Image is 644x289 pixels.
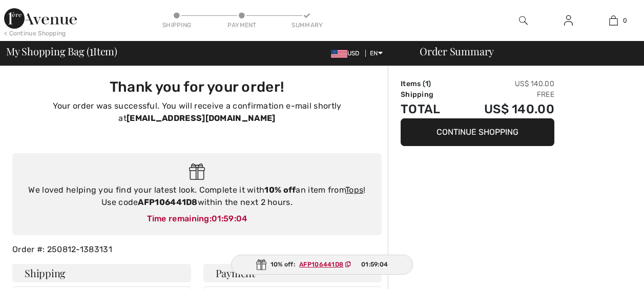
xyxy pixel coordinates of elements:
img: My Info [564,14,573,27]
div: < Continue Shopping [4,29,66,38]
div: Order Summary [407,46,638,56]
td: Shipping [401,89,456,100]
td: US$ 140.00 [456,100,554,118]
h4: Payment [203,264,382,282]
td: Total [401,100,456,118]
strong: [EMAIL_ADDRESS][DOMAIN_NAME] [127,113,275,123]
ins: AFP106441D8 [299,261,343,268]
td: US$ 140.00 [456,78,554,89]
button: Continue Shopping [401,118,554,146]
a: Sign In [556,14,581,27]
img: search the website [519,14,528,27]
a: Tops [345,185,363,195]
span: 1 [90,44,93,57]
p: Your order was successful. You will receive a confirmation e-mail shortly at [18,100,376,125]
div: Shipping [161,20,192,30]
div: Payment [226,20,257,30]
span: 01:59:04 [361,260,388,269]
span: 01:59:04 [212,214,247,223]
div: 10% off: [231,255,413,275]
td: Free [456,89,554,100]
strong: AFP106441D8 [138,197,197,207]
span: 1 [425,79,428,88]
strong: 10% off [264,185,296,195]
h3: Thank you for your order! [18,78,376,96]
img: My Bag [609,14,618,27]
span: My Shopping Bag ( Item) [6,46,117,56]
img: 1ère Avenue [4,8,77,29]
h4: Shipping [12,264,191,282]
img: US Dollar [331,50,347,58]
div: Summary [292,20,322,30]
a: 0 [591,14,635,27]
div: We loved helping you find your latest look. Complete it with an item from ! Use code within the n... [23,184,371,209]
td: Items ( ) [401,78,456,89]
div: Time remaining: [23,213,371,225]
span: EN [370,50,383,57]
img: Gift.svg [256,259,266,270]
span: 0 [623,16,627,25]
img: Gift.svg [189,163,205,180]
span: USD [331,50,364,57]
div: Order #: 250812-1383131 [6,243,388,256]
